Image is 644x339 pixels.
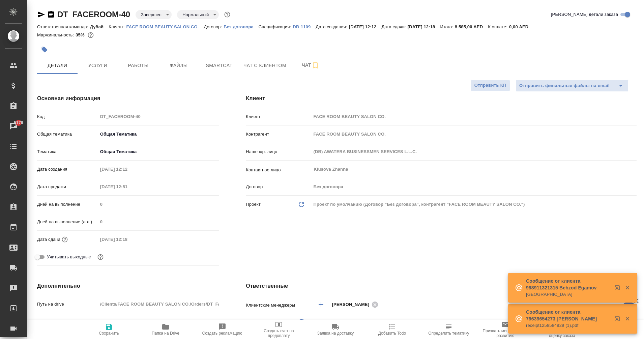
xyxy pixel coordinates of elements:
[481,329,530,338] span: Призвать менеджера по развитию
[311,182,637,192] input: Пустое поле
[60,235,69,244] button: Если добавить услуги и заполнить их объемом, то дата рассчитается автоматически
[420,320,477,339] button: Определить тематику
[81,320,137,339] button: Сохранить
[76,32,86,37] p: 35%
[311,316,637,328] div: Дубай
[611,281,627,297] button: Открыть в новой вкладке
[246,94,637,103] h4: Клиент
[246,282,637,290] h4: Ответственные
[224,24,259,29] a: Без договора
[98,217,219,227] input: Пустое поле
[37,318,98,325] p: Путь
[122,61,154,70] span: Работы
[37,24,90,29] p: Ответственная команда:
[90,24,109,29] p: Дубай
[10,119,27,126] span: 5176
[98,164,157,174] input: Пустое поле
[251,320,307,339] button: Создать счет на предоплату
[204,24,224,29] p: Договор:
[98,199,219,209] input: Пустое поле
[455,24,488,29] p: 8 585,00 AED
[137,320,194,339] button: Папка на Drive
[136,10,172,19] div: Завершен
[477,320,534,339] button: Призвать менеджера по развитию
[246,148,311,155] p: Наше юр. лицо
[37,201,98,208] p: Дней на выполнение
[98,182,157,192] input: Пустое поле
[202,331,242,336] span: Создать рекламацию
[311,199,637,210] div: Проект по умолчанию (Договор "Без договора", контрагент "FACE ROOM BEAUTY SALON CO.")
[428,331,469,336] span: Определить тематику
[139,12,164,18] button: Завершен
[163,61,195,70] span: Файлы
[203,61,235,70] span: Smartcat
[526,309,610,322] p: Сообщение от клиента 79639654273 [PERSON_NAME]
[316,24,349,29] p: Дата создания:
[98,317,219,327] input: ✎ Введи что-нибудь
[294,61,327,69] span: Чат
[488,24,509,29] p: К оплате:
[194,320,251,339] button: Создать рекламацию
[311,61,319,69] svg: Подписаться
[364,320,420,339] button: Добавить Todo
[86,31,95,39] button: 5588.28 AED;
[255,329,303,338] span: Создать счет на предоплату
[243,61,286,70] span: Чат с клиентом
[98,146,219,158] div: Общая Тематика
[152,331,179,336] span: Папка на Drive
[177,10,219,19] div: Завершен
[440,24,455,29] p: Итого:
[246,113,311,120] p: Клиент
[246,318,296,325] p: Ответственная команда
[47,10,55,19] button: Скопировать ссылку
[37,183,98,190] p: Дата продажи
[98,299,219,309] input: Пустое поле
[311,112,637,121] input: Пустое поле
[526,322,610,329] p: receipt1258584929 (1).pdf
[516,80,628,92] div: split button
[471,80,510,91] button: Отправить КП
[98,234,157,244] input: Пустое поле
[246,167,311,173] p: Контактное лицо
[41,61,74,70] span: Детали
[37,94,219,103] h4: Основная информация
[37,219,98,225] p: Дней на выполнение (авт.)
[311,129,637,139] input: Пустое поле
[246,183,311,190] p: Договор
[37,148,98,155] p: Тематика
[526,278,610,291] p: Сообщение от клиента 998911321315 Behzod Egamov
[526,291,610,298] p: [GEOGRAPHIC_DATA]
[509,24,533,29] p: 0,00 AED
[349,24,382,29] p: [DATE] 12:12
[311,147,637,157] input: Пустое поле
[98,112,219,121] input: Пустое поле
[126,24,204,29] p: FACE ROOM BEAUTY SALON CO.
[259,24,293,29] p: Спецификация:
[57,10,130,19] a: DT_FACEROOM-40
[519,82,610,90] span: Отправить финальные файлы на email
[224,24,259,29] p: Без договора
[82,61,114,70] span: Услуги
[37,42,52,57] button: Добавить тэг
[180,12,211,18] button: Нормальный
[620,285,634,291] button: Закрыть
[516,80,613,92] button: Отправить финальные файлы на email
[551,11,618,18] span: [PERSON_NAME] детали заказа
[47,254,91,260] span: Учитывать выходные
[37,10,45,19] button: Скопировать ссылку для ЯМессенджера
[408,24,440,29] p: [DATE] 12:18
[474,82,506,89] span: Отправить КП
[378,331,406,336] span: Добавить Todo
[223,10,232,19] button: Доп статусы указывают на важность/срочность заказа
[37,113,98,120] p: Код
[620,316,634,322] button: Закрыть
[2,118,25,135] a: 5176
[99,331,119,336] span: Сохранить
[37,166,98,173] p: Дата создания
[37,282,219,290] h4: Дополнительно
[381,24,407,29] p: Дата сдачи:
[611,312,627,328] button: Открыть в новой вкладке
[37,301,98,308] p: Путь на drive
[307,320,364,339] button: Заявка на доставку
[332,301,373,308] span: [PERSON_NAME]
